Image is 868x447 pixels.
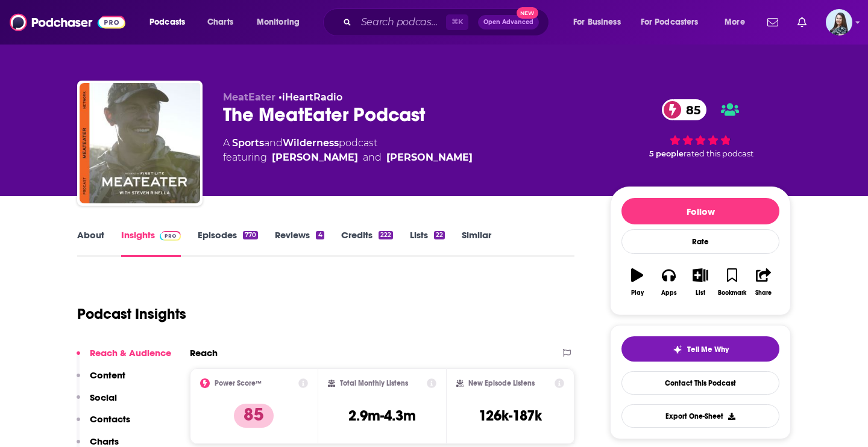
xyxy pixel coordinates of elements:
button: open menu [716,13,760,32]
p: Social [90,392,117,403]
button: Contacts [77,413,130,436]
button: Export One-Sheet [621,404,779,428]
h3: 126k-187k [479,407,542,425]
p: Reach & Audience [90,347,171,359]
button: Content [77,369,125,392]
a: Lists22 [410,229,445,257]
a: Contact This Podcast [621,371,779,395]
span: featuring [223,150,473,165]
h1: Podcast Insights [77,305,186,323]
span: Podcasts [149,14,185,31]
div: [PERSON_NAME] [386,150,473,165]
span: 85 [674,99,706,120]
div: 770 [243,231,258,239]
span: New [517,7,538,19]
button: Play [621,260,653,304]
span: rated this podcast [684,149,753,158]
div: [PERSON_NAME] [272,150,358,165]
h2: Total Monthly Listens [340,379,408,387]
a: 85 [662,99,706,120]
a: Similar [462,229,491,257]
div: 85 5 peoplerated this podcast [610,91,791,166]
span: For Podcasters [641,14,699,31]
div: A podcast [223,136,473,165]
button: Reach & Audience [77,347,171,369]
span: Open Advanced [483,19,533,25]
button: open menu [565,13,636,32]
div: Play [631,289,644,297]
button: Share [748,260,779,304]
span: Tell Me Why [687,345,729,354]
a: iHeartRadio [282,91,342,103]
button: List [685,260,716,304]
button: open menu [633,13,716,32]
a: Reviews4 [275,229,324,257]
a: Wilderness [283,137,339,149]
button: Show profile menu [826,9,852,35]
a: Credits222 [341,229,393,257]
button: Open AdvancedNew [478,15,539,29]
a: Charts [200,13,241,32]
a: InsightsPodchaser Pro [121,229,181,257]
div: 4 [316,231,324,239]
span: and [264,137,283,149]
div: Bookmark [718,289,746,297]
a: Show notifications dropdown [763,12,783,32]
p: 85 [234,404,274,428]
div: List [696,289,705,297]
div: 22 [434,231,445,239]
span: MeatEater [223,91,275,103]
a: Episodes770 [198,229,258,257]
button: Bookmark [716,260,747,304]
h2: Reach [190,347,218,359]
span: For Business [573,14,621,31]
div: Apps [661,289,677,297]
a: Show notifications dropdown [793,12,811,32]
h2: Power Score™ [215,379,262,387]
div: Rate [621,229,779,254]
a: Sports [232,137,264,149]
button: open menu [141,13,201,32]
div: Search podcasts, credits, & more... [335,8,561,36]
button: Social [77,392,117,414]
img: Podchaser - Follow, Share and Rate Podcasts [10,11,125,34]
img: User Profile [826,9,852,35]
p: Charts [90,436,119,447]
div: 222 [379,231,393,239]
img: Podchaser Pro [160,231,181,241]
span: Logged in as brookefortierpr [826,9,852,35]
input: Search podcasts, credits, & more... [356,13,446,32]
h3: 2.9m-4.3m [348,407,416,425]
span: Monitoring [257,14,300,31]
h2: New Episode Listens [468,379,535,387]
span: 5 people [649,149,684,158]
button: Apps [653,260,684,304]
span: Charts [207,14,233,31]
span: More [725,14,745,31]
span: ⌘ K [446,14,468,30]
button: tell me why sparkleTell Me Why [621,336,779,362]
p: Contacts [90,413,130,425]
button: open menu [248,13,315,32]
img: tell me why sparkle [673,345,682,354]
p: Content [90,369,125,381]
img: The MeatEater Podcast [80,83,200,203]
div: Share [755,289,772,297]
button: Follow [621,198,779,224]
span: • [278,91,342,103]
a: About [77,229,104,257]
span: and [363,150,382,165]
